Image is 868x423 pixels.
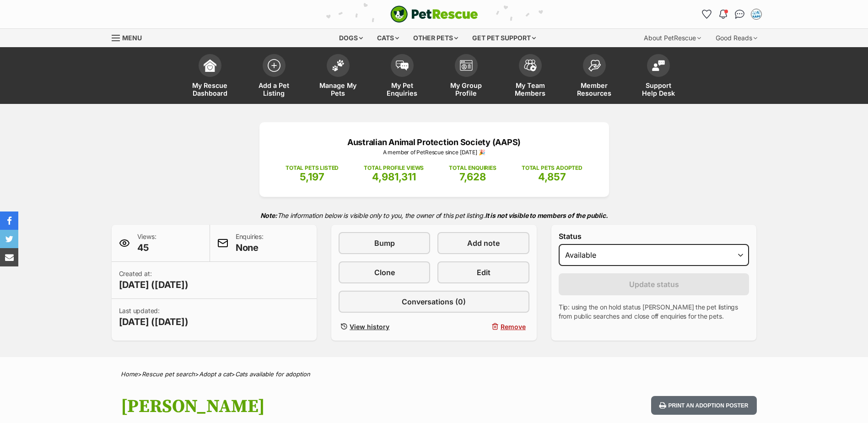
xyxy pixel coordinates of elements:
[407,29,464,47] div: Other pets
[121,396,508,417] h1: [PERSON_NAME]
[339,320,430,333] a: View history
[142,370,195,378] a: Rescue pet search
[562,49,626,104] a: Member Resources
[466,29,542,47] div: Get pet support
[477,267,491,278] span: Edit
[396,60,409,70] img: pet-enquiries-icon-7e3ad2cf08bfb03b45e93fb7055b45f3efa6380592205ae92323e6603595dc1f.svg
[402,296,466,307] span: Conversations (0)
[446,81,487,97] span: My Group Profile
[719,10,727,19] img: notifications-46538b983faf8c2785f20acdc204bb7945ddae34d4c08c2a6579f10ce5e182be.svg
[235,370,310,378] a: Cats available for adoption
[300,171,324,183] span: 5,197
[467,238,500,249] span: Add note
[716,7,731,22] button: Notifications
[333,29,369,47] div: Dogs
[752,10,761,19] img: Adoption Team profile pic
[112,206,757,225] p: The information below is visible only to you, the owner of this pet listing.
[524,60,537,71] img: team-members-icon-5396bd8760b3fe7c0b43da4ab00e1e3bb1a5d9ba89233759b79545d2d3fc5d0d.svg
[749,7,764,22] button: My account
[652,60,665,71] img: help-desk-icon-fdf02630f3aa405de69fd3d07c3f3aa587a6932b1a1747fa1d2bba05be0121f9.svg
[638,81,679,97] span: Support Help Desk
[637,29,707,47] div: About PetRescue
[437,261,529,283] a: Edit
[374,238,395,249] span: Bump
[339,261,430,283] a: Clone
[119,278,189,291] span: [DATE] ([DATE])
[189,81,231,97] span: My Rescue Dashboard
[318,81,359,97] span: Manage My Pets
[559,303,749,321] p: Tip: using the on hold status [PERSON_NAME] the pet listings from public searches and close off e...
[485,211,608,219] strong: It is not visible to members of the public.
[559,232,749,240] label: Status
[629,279,679,290] span: Update status
[137,241,156,254] span: 45
[112,29,148,45] a: Menu
[253,81,295,97] span: Add a Pet Listing
[522,164,582,172] p: TOTAL PETS ADOPTED
[119,269,189,291] p: Created at:
[268,59,280,72] img: add-pet-listing-icon-0afa8454b4691262ce3f59096e99ab1cd57d4a30225e0717b998d2c9b9846f56.svg
[501,322,526,331] span: Remove
[459,171,486,183] span: 7,628
[700,7,714,22] a: Favourites
[390,5,478,23] img: logo-cat-932fe2b9b8326f06289b0f2fb663e598f794de774fb13d1741a6617ecf9a85b4.svg
[735,10,744,19] img: chat-41dd97257d64d25036548639549fe6c8038ab92f7586957e7f3b1b290dea8141.svg
[178,49,242,104] a: My Rescue Dashboard
[332,60,345,71] img: manage-my-pets-icon-02211641906a0b7f246fdf0571729dbe1e7629f14944591b6c1af311fb30b64b.svg
[733,7,747,22] a: Conversations
[374,267,395,278] span: Clone
[626,49,690,104] a: Support Help Desk
[339,232,430,254] a: Bump
[434,49,498,104] a: My Group Profile
[119,306,189,328] p: Last updated:
[273,148,595,157] p: A member of PetRescue since [DATE] 🎉
[119,315,189,328] span: [DATE] ([DATE])
[449,164,496,172] p: TOTAL ENQUIRIES
[559,273,749,295] button: Update status
[588,60,601,72] img: member-resources-icon-8e73f808a243e03378d46382f2149f9095a855e16c252ad45f914b54edf8863c.svg
[260,211,277,219] strong: Note:
[236,232,264,254] p: Enquiries:
[709,29,764,47] div: Good Reads
[350,322,389,331] span: View history
[372,171,416,183] span: 4,981,311
[437,320,529,333] button: Remove
[390,5,478,23] a: PetRescue
[121,370,138,378] a: Home
[236,241,264,254] span: None
[371,29,405,47] div: Cats
[510,81,551,97] span: My Team Members
[382,81,423,97] span: My Pet Enquiries
[137,232,156,254] p: Views:
[700,7,764,22] ul: Account quick links
[370,49,434,104] a: My Pet Enquiries
[98,371,771,378] div: > > >
[437,232,529,254] a: Add note
[651,396,756,415] button: Print an adoption poster
[199,370,231,378] a: Adopt a cat
[273,136,595,148] p: Australian Animal Protection Society (AAPS)
[306,49,370,104] a: Manage My Pets
[122,34,142,42] span: Menu
[460,60,473,71] img: group-profile-icon-3fa3cf56718a62981997c0bc7e787c4b2cf8bcc04b72c1350f741eb67cf2f40e.svg
[574,81,615,97] span: Member Resources
[286,164,339,172] p: TOTAL PETS LISTED
[204,59,216,72] img: dashboard-icon-eb2f2d2d3e046f16d808141f083e7271f6b2e854fb5c12c21221c1fb7104beca.svg
[339,291,529,313] a: Conversations (0)
[538,171,566,183] span: 4,857
[242,49,306,104] a: Add a Pet Listing
[498,49,562,104] a: My Team Members
[364,164,424,172] p: TOTAL PROFILE VIEWS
